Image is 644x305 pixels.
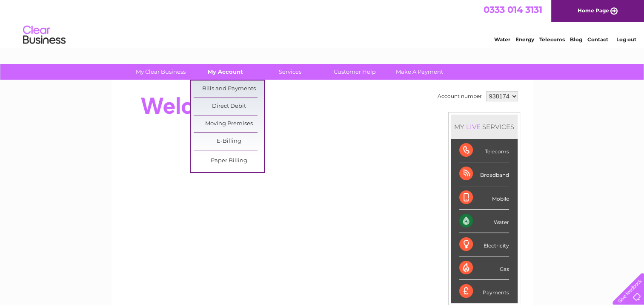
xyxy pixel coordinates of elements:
div: MY SERVICES [451,115,518,139]
a: E-Billing [194,133,264,150]
a: Direct Debit [194,98,264,115]
a: Energy [515,36,534,43]
td: Account number [435,89,484,104]
a: Contact [587,36,608,43]
div: Broadband [459,162,509,186]
a: 0333 014 3131 [484,4,542,15]
div: Payments [459,280,509,303]
a: My Clear Business [126,64,196,80]
a: Moving Premises [194,115,264,132]
a: My Account [190,64,260,80]
img: logo.png [23,22,66,48]
a: Log out [616,36,636,43]
a: Paper Billing [194,152,264,170]
a: Water [494,36,510,43]
div: Clear Business is a trading name of Verastar Limited (registered in [GEOGRAPHIC_DATA] No. 3667643... [121,5,524,41]
a: Blog [570,36,582,43]
a: Customer Help [320,64,390,80]
a: Make A Payment [384,64,455,80]
div: Telecoms [459,139,509,162]
a: Services [255,64,325,80]
div: Gas [459,256,509,280]
a: Telecoms [539,36,565,43]
div: Electricity [459,233,509,256]
div: LIVE [464,123,482,131]
div: Water [459,210,509,233]
a: Bills and Payments [194,81,264,98]
div: Mobile [459,186,509,210]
